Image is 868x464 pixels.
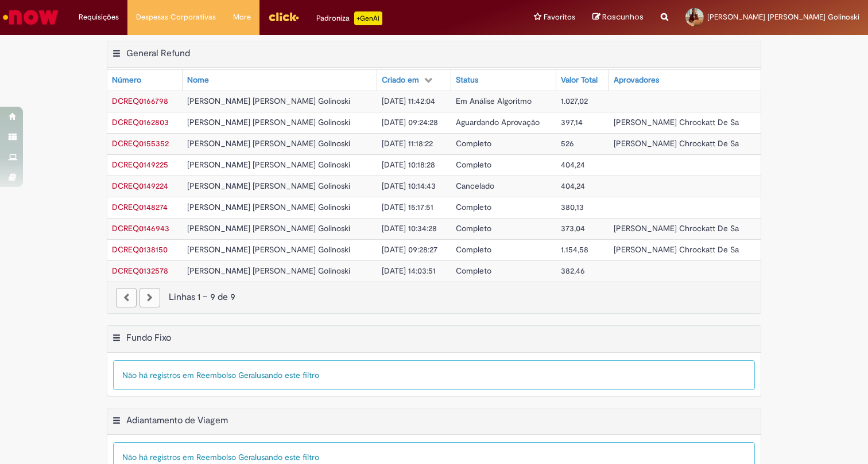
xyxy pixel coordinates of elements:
[382,117,438,127] span: [DATE] 09:24:28
[456,244,491,255] span: Completo
[456,202,491,212] span: Completo
[561,96,588,106] span: 1.027,02
[112,332,121,347] button: Fundo Fixo Menu de contexto
[354,11,382,25] p: +GenAi
[112,96,168,106] span: DCREQ0166798
[561,138,574,149] span: 526
[707,12,859,22] span: [PERSON_NAME] [PERSON_NAME] Golinoski
[257,370,319,380] span: usando este filtro
[187,266,350,276] span: [PERSON_NAME] [PERSON_NAME] Golinoski
[112,48,121,63] button: General Refund Menu de contexto
[112,266,168,276] a: Abrir Registro: DCREQ0132578
[112,244,168,255] span: DCREQ0138150
[1,6,60,29] img: ServiceNow
[113,360,755,390] div: Não há registros em Reembolso Geral
[257,452,319,462] span: usando este filtro
[382,181,436,191] span: [DATE] 10:14:43
[112,415,121,430] button: Adiantamento de Viagem Menu de contexto
[112,181,168,191] span: DCREQ0149224
[112,266,168,276] span: DCREQ0132578
[107,282,761,313] nav: paginação
[316,11,382,25] div: Padroniza
[614,223,739,233] span: [PERSON_NAME] Chrockatt De Sa
[126,332,171,344] h2: Fundo Fixo
[187,202,350,212] span: [PERSON_NAME] [PERSON_NAME] Golinoski
[187,75,209,86] div: Nome
[614,244,739,255] span: [PERSON_NAME] Chrockatt De Sa
[268,8,299,25] img: click_logo_yellow_360x200.png
[561,75,598,86] div: Valor Total
[456,96,532,106] span: Em Análise Algoritmo
[112,181,168,191] a: Abrir Registro: DCREQ0149224
[614,138,739,149] span: [PERSON_NAME] Chrockatt De Sa
[187,96,350,106] span: [PERSON_NAME] [PERSON_NAME] Golinoski
[112,223,169,233] a: Abrir Registro: DCREQ0146943
[112,159,168,170] a: Abrir Registro: DCREQ0149225
[126,415,228,426] h2: Adiantamento de Viagem
[382,96,435,106] span: [DATE] 11:42:04
[382,244,437,255] span: [DATE] 09:28:27
[561,181,585,191] span: 404,24
[112,159,168,170] span: DCREQ0149225
[456,159,491,170] span: Completo
[112,96,168,106] a: Abrir Registro: DCREQ0166798
[456,138,491,149] span: Completo
[382,159,435,170] span: [DATE] 10:18:28
[561,117,583,127] span: 397,14
[382,266,436,276] span: [DATE] 14:03:51
[116,291,752,304] div: Linhas 1 − 9 de 9
[456,75,478,86] div: Status
[233,11,251,23] span: More
[187,159,350,170] span: [PERSON_NAME] [PERSON_NAME] Golinoski
[112,138,169,149] a: Abrir Registro: DCREQ0155352
[136,11,216,23] span: Despesas Corporativas
[112,117,169,127] a: Abrir Registro: DCREQ0162803
[561,202,584,212] span: 380,13
[592,12,644,23] a: Rascunhos
[126,48,190,59] h2: General Refund
[382,75,419,86] div: Criado em
[614,75,659,86] div: Aprovadores
[112,244,168,255] a: Abrir Registro: DCREQ0138150
[187,181,350,191] span: [PERSON_NAME] [PERSON_NAME] Golinoski
[382,202,433,212] span: [DATE] 15:17:51
[187,138,350,149] span: [PERSON_NAME] [PERSON_NAME] Golinoski
[561,223,585,233] span: 373,04
[112,202,168,212] span: DCREQ0148274
[187,117,350,127] span: [PERSON_NAME] [PERSON_NAME] Golinoski
[544,11,575,23] span: Favoritos
[456,266,491,276] span: Completo
[614,117,739,127] span: [PERSON_NAME] Chrockatt De Sa
[382,138,433,149] span: [DATE] 11:18:22
[112,202,168,212] a: Abrir Registro: DCREQ0148274
[456,181,494,191] span: Cancelado
[561,159,585,170] span: 404,24
[112,117,169,127] span: DCREQ0162803
[112,138,169,149] span: DCREQ0155352
[561,244,588,255] span: 1.154,58
[456,117,540,127] span: Aguardando Aprovação
[602,11,644,22] span: Rascunhos
[187,223,350,233] span: [PERSON_NAME] [PERSON_NAME] Golinoski
[187,244,350,255] span: [PERSON_NAME] [PERSON_NAME] Golinoski
[456,223,491,233] span: Completo
[382,223,437,233] span: [DATE] 10:34:28
[112,75,141,86] div: Número
[79,11,119,23] span: Requisições
[561,266,585,276] span: 382,46
[112,223,169,233] span: DCREQ0146943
